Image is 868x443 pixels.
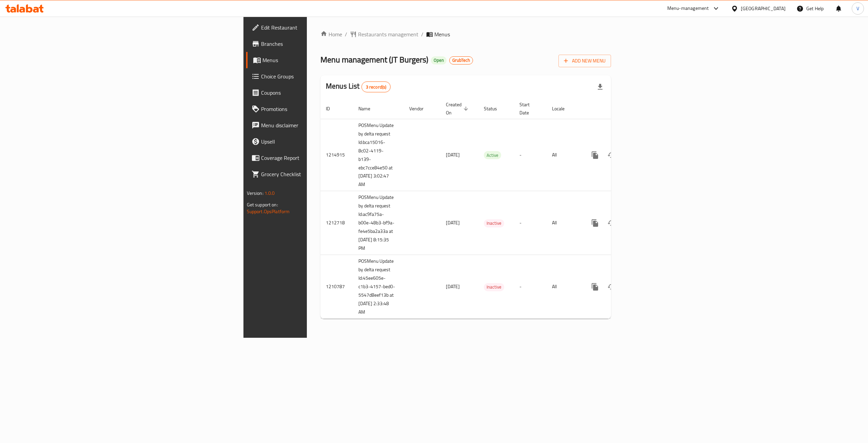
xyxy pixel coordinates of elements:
a: Grocery Checklist [246,166,389,182]
span: Name [358,105,379,113]
button: Add New Menu [558,55,611,67]
span: [DATE] [446,218,460,227]
button: more [587,147,603,163]
span: GrubTech [450,57,473,63]
span: Coverage Report [261,154,383,162]
span: V [856,5,859,12]
a: Branches [246,36,389,52]
button: more [587,279,603,295]
span: Locale [552,105,573,113]
td: - [514,255,547,319]
a: Menu disclaimer [246,117,389,133]
span: Created On [446,100,470,117]
li: / [421,30,423,38]
div: Total records count [361,81,391,92]
span: Upsell [261,137,383,146]
td: All [547,255,581,319]
table: enhanced table [320,98,657,319]
span: Inactive [484,219,504,227]
div: Open [431,56,447,64]
span: Vendor [409,105,432,113]
a: Support.OpsPlatform [247,207,290,216]
a: Edit Restaurant [246,19,389,36]
span: Status [484,105,506,113]
div: Inactive [484,283,504,291]
button: Change Status [603,279,619,295]
th: Actions [581,98,657,119]
span: Grocery Checklist [261,170,383,178]
span: Get support on: [247,200,278,209]
span: Inactive [484,283,504,291]
span: Add New Menu [564,57,606,65]
a: Menus [246,52,389,68]
div: Menu-management [667,4,709,13]
a: Upsell [246,133,389,150]
td: - [514,191,547,255]
span: Menus [262,56,383,64]
button: more [587,215,603,231]
span: ID [326,105,339,113]
span: Start Date [519,100,538,117]
button: Change Status [603,147,619,163]
span: 3 record(s) [362,84,391,90]
td: All [547,191,581,255]
span: Menu disclaimer [261,121,383,129]
div: [GEOGRAPHIC_DATA] [741,5,786,12]
span: [DATE] [446,150,460,159]
td: All [547,119,581,191]
span: Version: [247,189,263,198]
h2: Menus List [326,81,391,92]
span: [DATE] [446,282,460,291]
a: Coupons [246,85,389,101]
span: 1.0.0 [264,189,275,198]
span: Edit Restaurant [261,23,383,32]
span: Branches [261,40,383,48]
span: Open [431,57,447,63]
span: Choice Groups [261,72,383,80]
span: Coupons [261,89,383,97]
span: Menus [434,30,450,38]
a: Choice Groups [246,68,389,85]
td: - [514,119,547,191]
a: Promotions [246,101,389,117]
a: Coverage Report [246,150,389,166]
div: Export file [592,79,608,95]
span: Active [484,151,501,159]
button: Change Status [603,215,619,231]
nav: breadcrumb [320,30,611,38]
span: Promotions [261,105,383,113]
